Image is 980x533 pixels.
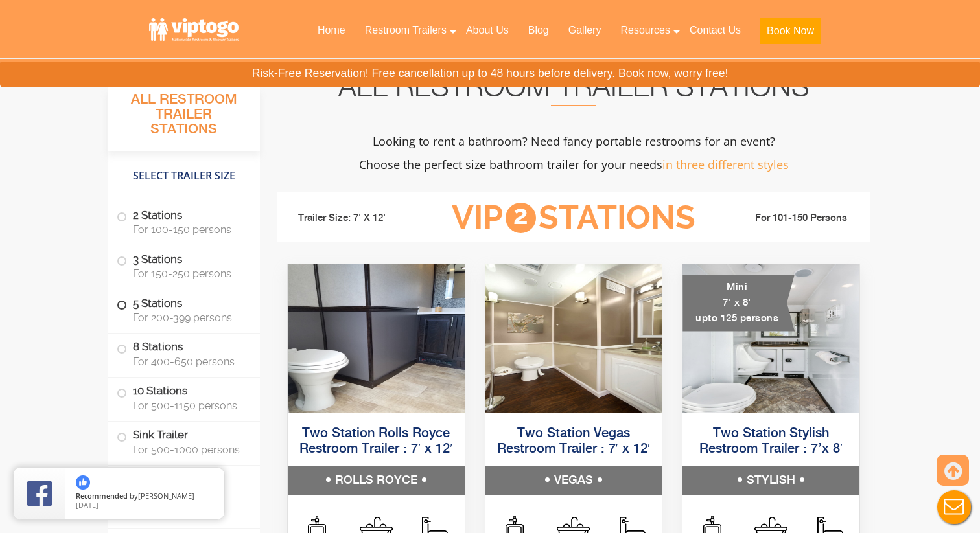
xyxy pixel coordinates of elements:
span: For 150-250 persons [133,267,244,280]
button: Live Chat [928,481,980,533]
a: Book Now [751,16,830,52]
img: Review Rating [27,481,52,506]
img: Side view of two station restroom trailer with separate doors for males and females [288,264,465,413]
a: Two Station Stylish Restroom Trailer : 7’x 8′ [699,427,843,456]
li: For 101-150 Persons [716,210,861,226]
button: Book Now [760,18,821,44]
img: Side view of two station restroom trailer with separate doors for males and females [485,264,662,413]
a: Two Station Rolls Royce Restroom Trailer : 7′ x 12′ [299,427,453,456]
a: Home [308,16,355,45]
label: 8 Stations [117,334,251,374]
h5: ROLLS ROYCE [288,466,465,495]
span: by [76,492,214,501]
span: For 200-399 persons [133,312,244,324]
a: About Us [456,16,519,45]
h3: All Restroom Trailer Stations [108,88,260,151]
h3: VIP Stations [432,200,716,236]
li: Trailer Size: 7' X 12' [286,199,432,238]
label: 10 Stations [117,378,251,418]
img: thumbs up icon [76,475,90,490]
span: For 500-1150 persons [133,400,244,412]
a: Blog [519,16,559,45]
a: Restroom Trailers [355,16,456,45]
h4: Select Trailer Size [108,157,260,195]
span: Recommended [76,491,128,501]
div: Mini 7' x 8' upto 125 persons [682,275,795,332]
img: A mini restroom trailer with two separate stations and separate doors for males and females [682,264,859,413]
span: For 100-150 persons [133,223,244,236]
label: 2 Stations [117,201,251,242]
label: 5 Stations [117,289,251,330]
a: Gallery [559,16,611,45]
h2: All Restroom Trailer Stations [277,75,870,106]
a: Resources [611,16,679,45]
h5: STYLISH [682,466,859,495]
h5: VEGAS [485,466,662,495]
label: Bunk Suite Trailer [117,466,251,493]
p: Looking to rent a bathroom? Need fancy portable restrooms for an event? Choose the perfect size b... [277,130,870,176]
span: [DATE] [76,500,99,510]
span: For 500-1000 persons [133,444,244,456]
a: Contact Us [680,16,751,45]
span: For 400-650 persons [133,356,244,368]
span: in three different styles [662,157,789,172]
a: Two Station Vegas Restroom Trailer : 7′ x 12′ [497,427,651,456]
label: 3 Stations [117,245,251,286]
span: [PERSON_NAME] [138,491,194,501]
label: Sink Trailer [117,422,251,462]
span: 2 [506,203,536,233]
